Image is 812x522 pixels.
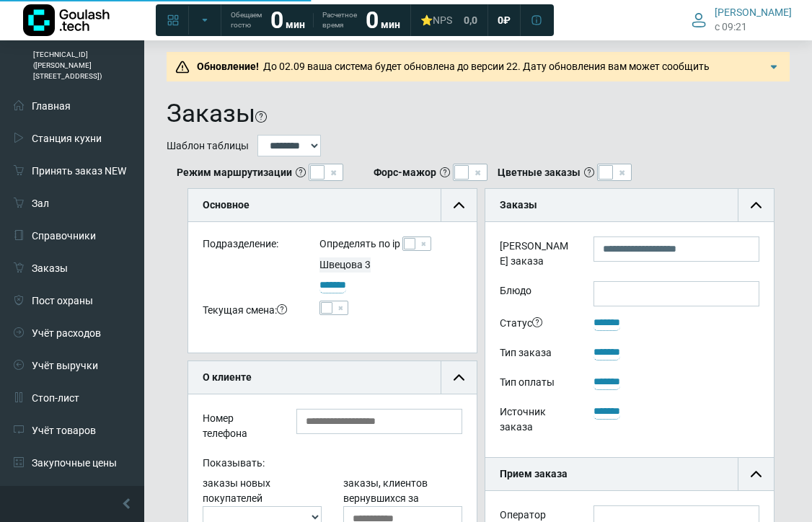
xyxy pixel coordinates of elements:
[464,14,477,27] span: 0,0
[767,60,781,74] img: Подробнее
[374,165,436,180] b: Форс-мажор
[167,138,249,154] label: Шаблон таблицы
[433,14,452,26] span: NPS
[192,236,309,257] div: Подразделение:
[203,371,252,383] b: О клиенте
[498,165,581,180] b: Цветные заказы
[319,259,371,270] span: Швецова 3
[715,19,747,35] span: c 09:21
[715,6,792,19] span: [PERSON_NAME]
[503,14,511,27] span: ₽
[498,14,503,27] span: 0
[192,454,473,476] div: Показывать:
[319,236,400,252] label: Определять по ip
[192,301,309,323] div: Текущая смена:
[500,468,568,479] b: Прием заказа
[489,402,583,440] div: Источник заказа
[192,409,286,446] div: Номер телефона
[175,60,190,74] img: Предупреждение
[177,165,292,180] b: Режим маршрутизации
[489,343,583,366] div: Тип заказа
[454,372,464,383] img: collapse
[489,236,583,274] label: [PERSON_NAME] заказа
[203,199,250,211] b: Основное
[231,10,262,30] span: Обещаем гостю
[286,19,305,30] span: мин
[222,7,409,33] a: Обещаем гостю 0 мин Расчетное время 0 мин
[412,7,486,33] a: ⭐NPS 0,0
[381,19,400,30] span: мин
[489,7,519,33] a: 0 ₽
[489,373,583,395] div: Тип оплаты
[23,4,110,36] img: Логотип компании Goulash.tech
[683,3,800,37] button: [PERSON_NAME] c 09:21
[489,314,583,336] div: Статус
[751,200,762,211] img: collapse
[420,14,452,27] div: ⭐
[193,61,710,87] span: До 02.09 ваша система будет обновлена до версии 22. Дату обновления вам может сообщить поддержка....
[322,10,357,30] span: Расчетное время
[270,6,283,34] strong: 0
[454,200,464,211] img: collapse
[489,281,583,306] label: Блюдо
[167,99,255,129] h1: Заказы
[366,6,379,34] strong: 0
[197,61,259,72] b: Обновление!
[500,199,537,211] b: Заказы
[751,469,762,479] img: collapse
